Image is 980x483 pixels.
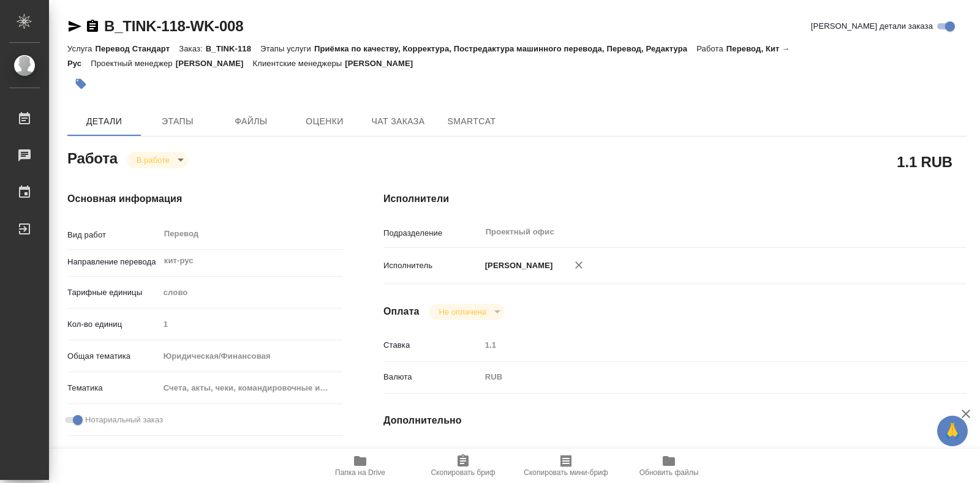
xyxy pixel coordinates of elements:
p: Кол-во единиц [67,318,159,331]
span: Этапы [148,114,207,129]
p: Вид работ [67,229,159,241]
button: Удалить исполнителя [565,252,592,279]
p: Ставка [383,339,481,351]
div: Счета, акты, чеки, командировочные и таможенные документы [159,378,343,399]
p: B_TINK-118 [206,44,260,53]
p: Подразделение [383,227,481,239]
p: Исполнитель [383,260,481,272]
span: Оценки [295,114,354,129]
h4: Исполнители [383,192,967,206]
button: В работе [133,155,173,165]
h4: Дополнительно [383,413,967,428]
button: Не оплачена [435,307,490,317]
h2: 1.1 RUB [897,151,952,172]
p: [PERSON_NAME] [176,59,253,68]
span: Скопировать бриф [431,468,495,477]
span: Нотариальный заказ [85,414,163,426]
span: SmartCat [442,114,501,129]
button: Добавить тэг [67,70,94,97]
span: Обновить файлы [639,468,699,477]
span: Скопировать мини-бриф [524,468,608,477]
span: Папка на Drive [335,468,385,477]
button: Скопировать бриф [412,449,514,483]
h4: Основная информация [67,192,334,206]
p: Проектный менеджер [91,59,175,68]
span: Чат заказа [369,114,428,129]
p: [PERSON_NAME] [345,59,422,68]
h4: Оплата [383,304,420,319]
button: 🙏 [937,416,968,446]
p: Работа [696,44,726,53]
div: В работе [429,304,505,320]
p: [PERSON_NAME] [481,260,553,272]
p: Заказ: [179,44,205,53]
button: Папка на Drive [309,449,412,483]
span: 🙏 [942,418,963,444]
p: Клиентские менеджеры [253,59,345,68]
p: Приёмка по качеству, Корректура, Постредактура машинного перевода, Перевод, Редактура [314,44,696,53]
p: Услуга [67,44,95,53]
p: Этапы услуги [260,44,314,53]
h2: Работа [67,146,118,168]
div: слово [159,282,343,303]
p: Тематика [67,382,159,394]
button: Скопировать ссылку для ЯМессенджера [67,19,82,34]
button: Скопировать мини-бриф [514,449,617,483]
button: Скопировать ссылку [85,19,100,34]
div: В работе [127,152,188,168]
span: [PERSON_NAME] детали заказа [811,20,933,32]
input: Пустое поле [481,336,918,354]
p: Валюта [383,371,481,383]
p: Тарифные единицы [67,286,159,299]
span: Детали [75,114,134,129]
input: Пустое поле [159,315,343,333]
p: Перевод Стандарт [95,44,179,53]
p: Общая тематика [67,350,159,362]
a: B_TINK-118-WK-008 [104,18,243,34]
button: Обновить файлы [617,449,720,483]
input: Пустое поле [481,444,918,462]
p: Последнее изменение [383,447,481,459]
p: Направление перевода [67,256,159,268]
span: Файлы [222,114,281,129]
div: RUB [481,367,918,388]
div: Юридическая/Финансовая [159,346,343,367]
